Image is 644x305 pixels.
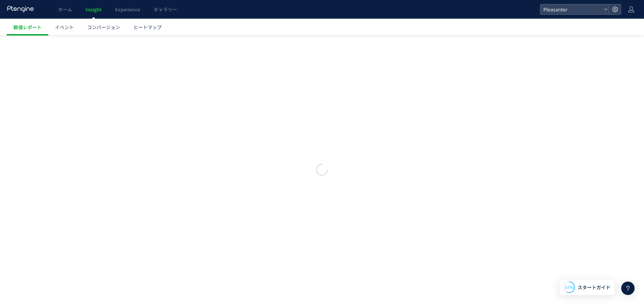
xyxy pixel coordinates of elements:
[133,24,162,30] span: ヒートマップ
[154,6,177,13] span: ギャラリー
[13,24,42,30] span: 数値レポート
[86,6,102,13] span: Insight
[565,284,574,290] span: 57%
[87,24,120,30] span: コンバージョン
[58,6,72,13] span: ホーム
[115,6,140,13] span: Experience
[541,4,601,14] span: Pleasanter
[578,284,610,291] span: スタートガイド
[55,24,74,30] span: イベント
